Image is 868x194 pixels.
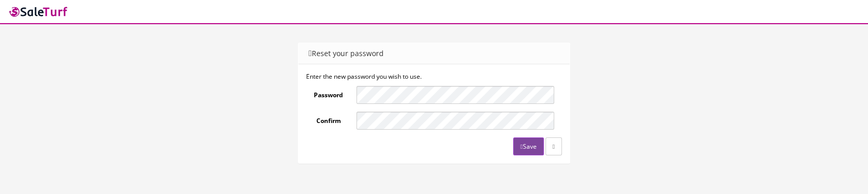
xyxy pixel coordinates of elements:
[8,5,69,19] img: SaleTurf
[306,86,349,100] label: Password
[309,49,559,58] h1: Reset your password
[513,137,543,155] button: Save
[306,112,349,126] label: Confirm
[306,72,562,81] p: Enter the new password you wish to use.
